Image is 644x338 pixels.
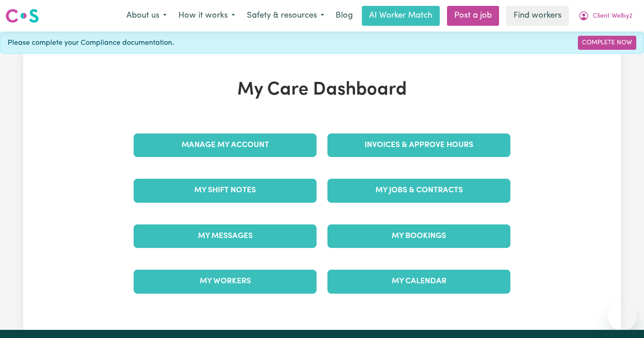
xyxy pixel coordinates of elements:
[8,38,174,48] span: Please complete your Compliance documentation.
[608,302,637,331] iframe: Button to launch messaging window
[120,6,173,25] button: About us
[572,6,639,25] button: My Account
[327,270,510,293] a: My Calendar
[327,224,510,248] a: My Bookings
[447,6,499,26] a: Post a job
[327,133,510,157] a: Invoices & Approve Hours
[128,79,516,101] h1: My Care Dashboard
[506,6,569,26] a: Find workers
[330,6,358,26] a: Blog
[241,6,330,25] button: Safety & resources
[134,224,317,248] a: My Messages
[134,179,317,202] a: My Shift Notes
[327,179,510,202] a: My Jobs & Contracts
[5,8,39,24] img: Careseekers logo
[362,6,440,26] a: AI Worker Match
[173,6,241,25] button: How it works
[578,36,636,50] a: Complete Now
[5,5,39,26] a: Careseekers logo
[134,270,317,293] a: My Workers
[593,11,633,21] span: Client Welby2
[134,133,317,157] a: Manage My Account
